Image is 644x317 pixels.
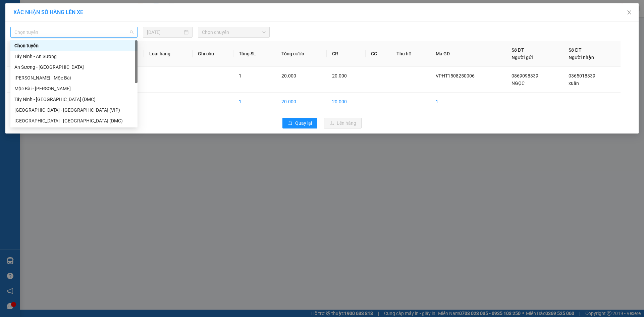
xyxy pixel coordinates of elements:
[10,72,138,83] div: Hồ Chí Minh - Mộc Bài
[7,41,37,67] th: STT
[627,10,632,15] span: close
[276,41,327,67] th: Tổng cước
[63,25,280,33] li: Hotline: 1900 8153
[366,41,391,67] th: CC
[10,40,138,51] div: Chọn tuyến
[512,47,524,53] span: Số ĐT
[10,83,138,94] div: Mộc Bài - Hồ Chí Minh
[282,118,317,128] button: rollbackQuay lại
[14,96,133,103] div: Tây Ninh - [GEOGRAPHIC_DATA] (DMC)
[512,81,525,86] span: NGỌC
[8,49,100,71] b: GỬI : PV [GEOGRAPHIC_DATA]
[8,8,42,42] img: logo.jpg
[10,62,138,72] div: An Sương - Tây Ninh
[10,105,138,115] div: Sài Gòn - Tây Ninh (VIP)
[288,121,292,126] span: rollback
[13,9,83,15] span: XÁC NHẬN SỐ HÀNG LÊN XE
[14,106,133,114] div: [GEOGRAPHIC_DATA] - [GEOGRAPHIC_DATA] (VIP)
[14,27,133,37] span: Chọn tuyến
[324,118,362,128] button: uploadLên hàng
[327,93,366,111] td: 20.000
[14,117,133,124] div: [GEOGRAPHIC_DATA] - [GEOGRAPHIC_DATA] (DMC)
[620,3,639,22] button: Close
[193,41,233,67] th: Ghi chú
[10,115,138,126] div: Sài Gòn - Tây Ninh (DMC)
[512,55,533,60] span: Người gửi
[14,74,133,82] div: [PERSON_NAME] - Mộc Bài
[436,73,475,78] span: VPHT1508250006
[14,63,133,71] div: An Sương - [GEOGRAPHIC_DATA]
[202,27,266,37] span: Chọn chuyến
[281,73,296,78] span: 20.000
[7,67,37,93] td: 1
[569,73,595,78] span: 0365018339
[512,73,538,78] span: 0869098339
[332,73,347,78] span: 20.000
[391,41,430,67] th: Thu hộ
[14,42,133,49] div: Chọn tuyến
[14,85,133,92] div: Mộc Bài - [PERSON_NAME]
[295,119,312,127] span: Quay lại
[327,41,366,67] th: CR
[569,47,581,53] span: Số ĐT
[569,81,579,86] span: xuân
[14,53,133,60] div: Tây Ninh - An Sương
[63,16,280,25] li: [STREET_ADDRESS][PERSON_NAME]. [GEOGRAPHIC_DATA], Tỉnh [GEOGRAPHIC_DATA]
[144,41,193,67] th: Loại hàng
[276,93,327,111] td: 20.000
[430,93,506,111] td: 1
[10,51,138,62] div: Tây Ninh - An Sương
[239,73,241,78] span: 1
[569,55,594,60] span: Người nhận
[233,41,276,67] th: Tổng SL
[10,94,138,105] div: Tây Ninh - Sài Gòn (DMC)
[430,41,506,67] th: Mã GD
[233,93,276,111] td: 1
[147,29,182,36] input: 15/08/2025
